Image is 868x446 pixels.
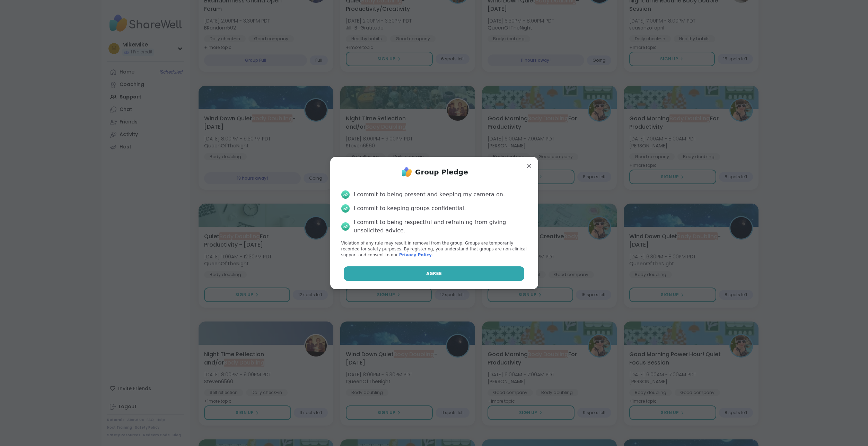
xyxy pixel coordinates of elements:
img: ShareWell Logo [400,165,414,179]
p: Violation of any rule may result in removal from the group. Groups are temporarily recorded for s... [341,240,527,258]
a: Privacy Policy [399,252,432,257]
div: I commit to keeping groups confidential. [354,204,466,213]
div: I commit to being present and keeping my camera on. [354,190,505,199]
span: Agree [426,271,442,277]
div: I commit to being respectful and refraining from giving unsolicited advice. [354,218,527,235]
h1: Group Pledge [415,167,468,177]
button: Agree [344,266,524,281]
